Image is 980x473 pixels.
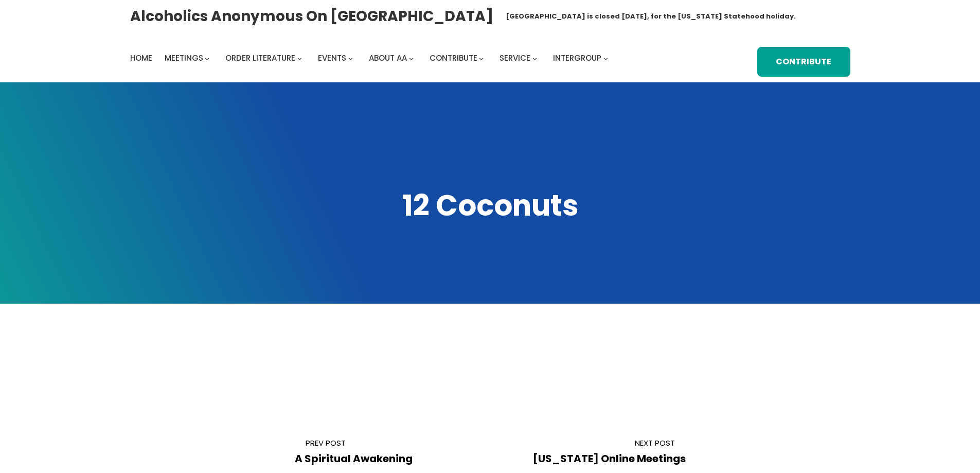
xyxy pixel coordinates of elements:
h1: 12 Coconuts [130,186,850,225]
span: [US_STATE] Online Meetings [533,451,686,466]
button: About AA submenu [409,56,414,60]
span: Contribute [430,52,477,63]
span: Order Literature [225,52,295,63]
h1: [GEOGRAPHIC_DATA] is closed [DATE], for the [US_STATE] Statehood holiday. [506,11,796,22]
a: Home [130,51,152,65]
a: Meetings [165,51,203,65]
span: Service [500,52,530,63]
a: Next Post [US_STATE] Online Meetings [507,437,686,466]
span: Intergroup [553,52,601,63]
span: Next Post [507,437,686,448]
nav: Intergroup [130,51,612,65]
span: A Spiritual Awakening [295,451,413,466]
button: Events submenu [348,56,353,60]
span: Events [318,52,346,63]
span: Meetings [165,52,203,63]
button: Meetings submenu [205,56,209,60]
button: Order Literature submenu [297,56,302,60]
span: Prev Post [295,437,474,448]
a: About AA [369,51,407,65]
a: Events [318,51,346,65]
a: Intergroup [553,51,601,65]
button: Service submenu [532,56,537,60]
span: About AA [369,52,407,63]
a: Prev Post A Spiritual Awakening [295,437,474,466]
span: Home [130,52,152,63]
a: Contribute [757,47,850,77]
button: Contribute submenu [479,56,484,60]
a: Service [500,51,530,65]
button: Intergroup submenu [603,56,608,60]
a: Contribute [430,51,477,65]
a: Alcoholics Anonymous on [GEOGRAPHIC_DATA] [130,4,493,29]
